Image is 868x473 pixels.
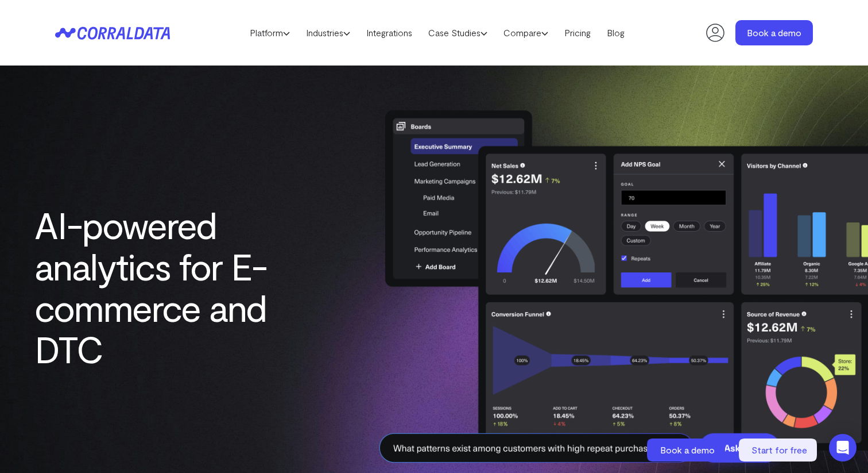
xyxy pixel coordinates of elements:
[751,444,807,455] span: Start for free
[34,204,275,370] h1: AI-powered analytics for E-commerce and DTC
[829,434,857,462] div: Open Intercom Messenger
[660,444,715,455] span: Book a demo
[556,24,599,41] a: Pricing
[599,24,633,41] a: Blog
[420,24,495,41] a: Case Studies
[495,24,556,41] a: Compare
[358,24,420,41] a: Integrations
[242,24,298,41] a: Platform
[298,24,358,41] a: Industries
[647,439,727,462] a: Book a demo
[735,20,813,45] a: Book a demo
[739,439,819,462] a: Start for free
